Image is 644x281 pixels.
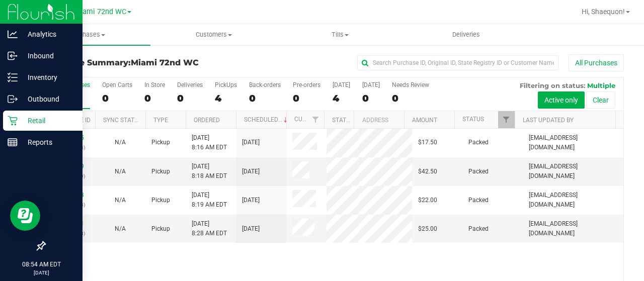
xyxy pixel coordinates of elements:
span: Tills [277,30,403,39]
a: Last Updated By [523,117,574,124]
a: State Registry ID [332,117,385,124]
a: Status [462,116,484,123]
inline-svg: Inventory [8,72,18,82]
a: Type [153,117,168,124]
span: [EMAIL_ADDRESS][DOMAIN_NAME] [529,133,617,152]
span: [DATE] 8:28 AM EDT [192,219,227,238]
a: Filter [307,111,324,128]
span: Pickup [151,138,170,147]
span: Miami 72nd WC [74,8,126,16]
div: 0 [177,92,203,104]
a: Amount [412,117,437,124]
button: N/A [115,224,126,234]
button: N/A [115,196,126,205]
span: Not Applicable [115,168,126,175]
span: Packed [468,196,489,205]
button: Clear [586,91,615,109]
span: $42.50 [418,167,437,176]
span: Filtering on status: [520,81,585,89]
span: [DATE] 8:18 AM EDT [192,162,227,181]
span: Multiple [587,81,615,89]
span: Packed [468,167,489,176]
span: $17.50 [418,138,437,147]
div: [DATE] [333,81,350,88]
span: Pickup [151,224,170,234]
span: Deliveries [439,30,494,39]
button: Active only [538,91,585,109]
span: [DATE] [242,224,260,234]
div: 4 [215,92,237,104]
a: Customers [150,24,277,45]
div: 0 [102,92,132,104]
button: N/A [115,138,126,147]
span: Not Applicable [115,197,126,204]
p: Reports [18,136,78,148]
div: In Store [144,81,165,88]
a: Filter [498,111,515,128]
inline-svg: Reports [8,137,18,147]
a: Scheduled [244,116,290,123]
span: Not Applicable [115,225,126,232]
div: Needs Review [392,81,429,88]
div: 0 [144,92,165,104]
span: Customers [151,30,276,39]
div: 0 [293,92,320,104]
div: 0 [362,92,380,104]
button: N/A [115,167,126,176]
a: Sync Status [103,117,142,124]
inline-svg: Outbound [8,94,18,104]
span: $25.00 [418,224,437,234]
a: Deliveries [403,24,529,45]
div: 4 [333,92,350,104]
p: Retail [18,115,78,127]
p: Outbound [18,93,78,105]
span: [DATE] 8:19 AM EDT [192,191,227,210]
a: Purchases [24,24,150,45]
span: [DATE] [242,196,260,205]
div: Open Carts [102,81,132,88]
span: $22.00 [418,196,437,205]
span: Not Applicable [115,139,126,146]
div: Pre-orders [293,81,320,88]
span: [EMAIL_ADDRESS][DOMAIN_NAME] [529,191,617,210]
a: Tills [277,24,403,45]
inline-svg: Analytics [8,29,18,39]
div: [DATE] [362,81,380,88]
inline-svg: Retail [8,116,18,126]
a: Customer [294,116,326,123]
inline-svg: Inbound [8,51,18,61]
p: Inbound [18,50,78,62]
div: 0 [249,92,281,104]
th: Address [354,111,404,129]
span: [DATE] [242,167,260,176]
iframe: Resource center [10,201,40,231]
p: 08:54 AM EDT [5,260,78,269]
span: Pickup [151,167,170,176]
p: Inventory [18,71,78,83]
span: Hi, Shaequon! [582,8,625,16]
button: All Purchases [569,54,624,71]
div: Deliveries [177,81,203,88]
input: Search Purchase ID, Original ID, State Registry ID or Customer Name... [357,55,558,70]
span: Packed [468,138,489,147]
span: Pickup [151,196,170,205]
span: [EMAIL_ADDRESS][DOMAIN_NAME] [529,162,617,181]
span: Miami 72nd WC [131,58,199,67]
span: [DATE] [242,138,260,147]
p: [DATE] [5,269,78,276]
h3: Purchase Summary: [44,58,237,67]
a: Ordered [194,117,220,124]
div: 0 [392,92,429,104]
span: Purchases [24,30,150,39]
p: Analytics [18,28,78,40]
div: PickUps [215,81,237,88]
span: [EMAIL_ADDRESS][DOMAIN_NAME] [529,219,617,238]
span: Packed [468,224,489,234]
span: [DATE] 8:16 AM EDT [192,133,227,152]
div: Back-orders [249,81,281,88]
